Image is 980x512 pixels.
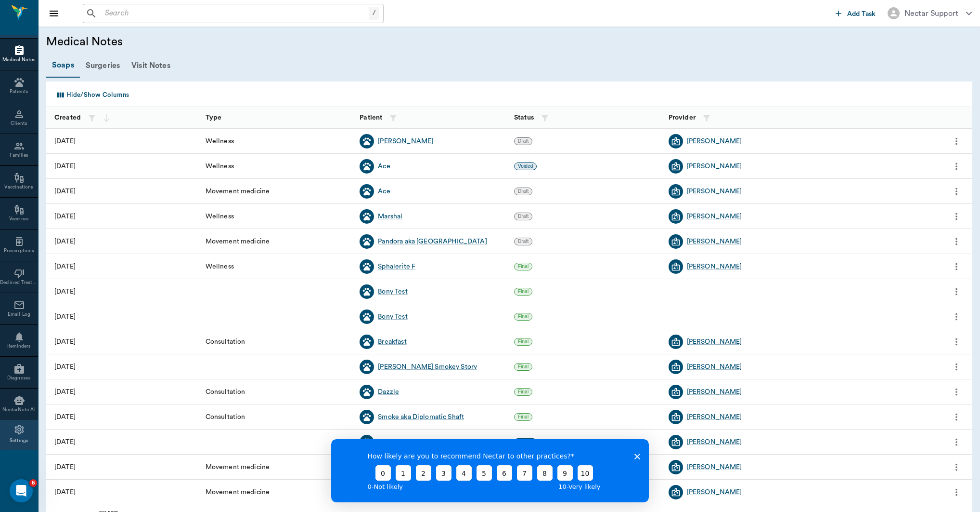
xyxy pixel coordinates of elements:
a: [PERSON_NAME] [687,136,742,146]
div: Poppy [378,437,397,447]
div: Visit Notes [126,54,176,77]
span: Draft [515,188,532,195]
button: more [949,434,964,450]
button: more [949,183,964,200]
button: more [949,484,964,500]
a: Pandora aka [GEOGRAPHIC_DATA] [378,237,487,246]
a: [PERSON_NAME] [687,337,742,347]
button: Close drawer [44,4,64,23]
div: 06/24/25 [54,462,76,472]
a: [PERSON_NAME] [378,136,433,146]
a: [PERSON_NAME] [687,362,742,372]
h5: Medical Notes [46,34,299,50]
div: Consultation [201,379,355,404]
a: [PERSON_NAME] [687,237,742,246]
span: Final [515,414,532,420]
div: Nectar Support [904,8,958,19]
iframe: Intercom live chat [10,479,33,502]
div: Movement medicine [201,455,355,480]
a: [PERSON_NAME] [687,187,742,196]
button: more [949,409,964,425]
span: Final [515,263,532,270]
div: 06/20/25 [54,487,76,497]
div: 08/18/25 [54,187,76,196]
div: 07/15/25 [54,362,76,372]
span: Draft [515,213,532,220]
button: more [949,283,964,300]
div: Movement medicine [201,229,355,254]
button: Select columns [52,87,131,103]
div: 08/22/25 [54,162,76,171]
div: [PERSON_NAME] [687,387,742,397]
div: 08/27/25 [54,136,76,146]
a: [PERSON_NAME] [687,437,742,447]
span: Draft [515,238,532,245]
div: [PERSON_NAME] [687,487,742,497]
div: 06/24/25 [54,437,76,447]
button: more [949,359,964,375]
a: Bony Test [378,287,407,296]
div: Wellness [201,129,355,154]
span: Final [515,338,532,345]
strong: Provider [669,114,696,121]
a: [PERSON_NAME] [687,212,742,221]
a: Breakfast [378,337,406,347]
a: Bony Test [378,312,407,322]
strong: Status [514,114,534,121]
div: Movement medicine [201,480,355,505]
div: Wellness [201,204,355,229]
a: Ace [378,187,390,196]
span: Final [515,288,532,295]
button: Nectar Support [880,4,980,22]
strong: Type [206,114,222,121]
div: 07/16/25 [54,312,76,322]
input: Search [101,7,369,20]
div: Settings [10,437,29,445]
a: [PERSON_NAME] Smokey Story [378,362,477,372]
a: [PERSON_NAME] [687,462,742,472]
a: Sphalerite F [378,262,415,271]
a: Ace [378,162,390,171]
a: [PERSON_NAME] [687,262,742,271]
div: 07/16/25 [54,287,76,296]
div: Dazzle [378,387,399,397]
a: Smoke aka Diplomatic Shaft [378,412,464,422]
div: / [369,7,379,20]
button: more [949,233,964,250]
div: [PERSON_NAME] [687,162,742,171]
span: 6 [29,479,37,487]
div: Wellness [201,254,355,279]
div: Movement medicine [201,179,355,204]
button: more [949,334,964,350]
a: [PERSON_NAME] [687,412,742,422]
div: 07/14/25 [54,412,76,422]
button: more [949,309,964,325]
span: Voided [515,163,537,170]
div: 08/08/25 [54,237,76,246]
